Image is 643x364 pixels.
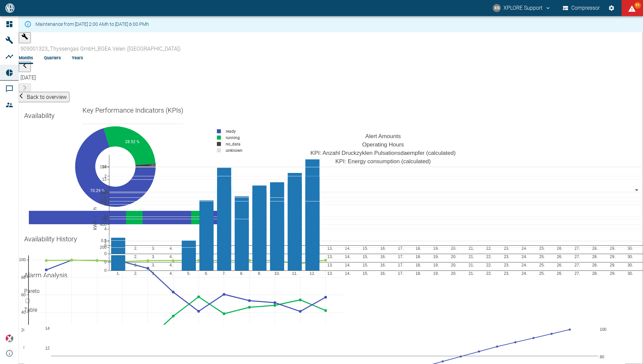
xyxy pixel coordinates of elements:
[605,2,618,14] button: Settings
[72,55,83,61] li: Years
[19,61,31,72] button: arrow-back
[16,92,69,102] button: Back to overview
[5,3,15,12] img: logo
[83,105,183,116] div: Key Performance Indicators (KPIs)
[493,4,501,12] div: XS
[5,335,13,343] img: Xplore Logo
[44,55,61,61] li: Quarters
[19,83,31,95] button: arrow-forward
[27,94,67,100] span: Back to overview
[24,110,77,121] div: Availability
[492,2,552,14] button: compressors@neaxplore.com
[36,18,149,30] div: Maintenance from [DATE] 2:00 AMh to [DATE] 6:00 PMh
[24,234,77,244] div: Availability History
[19,55,33,61] li: Months
[634,2,641,9] span: 91
[561,2,601,14] button: Compressor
